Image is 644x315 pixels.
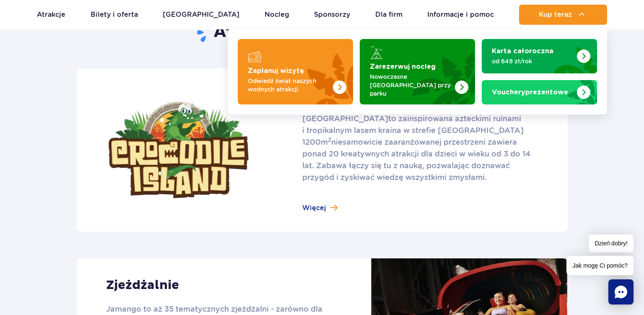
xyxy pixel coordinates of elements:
a: Zarezerwuj nocleg [360,39,475,104]
a: Sponsorzy [314,5,350,25]
span: Kup teraz [539,11,572,18]
strong: Karta całoroczna [492,48,553,55]
strong: Zarezerwuj nocleg [370,63,436,70]
div: Chat [608,279,634,305]
a: Informacje i pomoc [427,5,494,25]
p: Odwiedź świat naszych wodnych atrakcji [248,77,330,94]
span: Vouchery [492,89,525,96]
p: od 649 zł/rok [492,57,574,65]
a: Vouchery prezentowe [482,80,597,104]
a: Atrakcje [37,5,65,25]
a: Karta całoroczna [482,39,597,73]
h2: Atrakcje strefy Jamango [77,21,568,43]
a: Dla firm [375,5,402,25]
button: Kup teraz [519,5,607,25]
strong: prezentowe [492,89,568,96]
span: Dzień dobry! [589,234,634,253]
a: [GEOGRAPHIC_DATA] [163,5,239,25]
span: Jak mogę Ci pomóc? [566,256,634,275]
strong: Zaplanuj wizytę [248,68,304,74]
a: Zaplanuj wizytę [238,39,353,104]
a: Nocleg [265,5,289,25]
p: Nowoczesne [GEOGRAPHIC_DATA] przy parku [370,73,452,98]
a: Bilety i oferta [91,5,138,25]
